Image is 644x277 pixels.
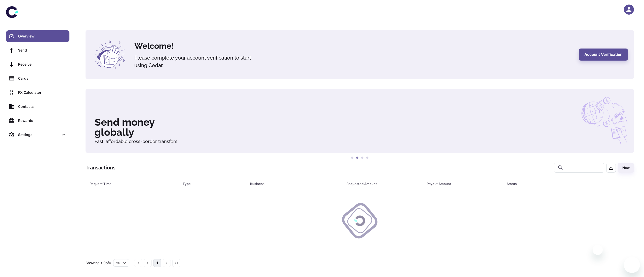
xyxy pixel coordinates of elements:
[18,90,66,95] div: FX Calculator
[427,180,494,187] div: Payout Amount
[346,180,421,187] span: Requested Amount
[18,118,66,123] div: Rewards
[18,48,66,53] div: Send
[86,260,111,266] p: Showing 0-0 of 0
[360,155,365,160] button: 3
[18,62,66,67] div: Receive
[365,155,370,160] button: 4
[427,180,501,187] span: Payout Amount
[133,259,181,267] nav: pagination navigation
[183,180,244,187] span: Type
[507,180,607,187] div: Status
[507,180,613,187] span: Status
[86,164,115,171] h1: Transactions
[183,180,237,187] div: Type
[6,30,69,42] a: Overview
[18,33,66,39] div: Overview
[90,180,177,187] span: Request Time
[579,49,628,61] button: Account Verification
[618,163,634,173] button: New
[18,104,66,109] div: Contacts
[346,180,414,187] div: Requested Amount
[6,72,69,84] a: Cards
[6,86,69,99] a: FX Calculator
[153,259,161,267] button: page 1
[18,76,66,81] div: Cards
[350,155,355,160] button: 1
[624,257,640,273] iframe: Button to launch messaging window
[6,115,69,127] a: Rewards
[113,259,129,267] button: 25
[6,129,69,141] div: Settings
[6,44,69,56] a: Send
[95,139,625,144] h6: Fast, affordable cross-border transfers
[134,40,573,52] h4: Welcome!
[593,245,603,255] iframe: Close message
[6,58,69,70] a: Receive
[18,132,59,137] div: Settings
[90,180,170,187] div: Request Time
[6,101,69,113] a: Contacts
[134,54,260,69] h5: Please complete your account verification to start using Cedar.
[95,117,625,137] h3: Send money globally
[355,155,360,160] button: 2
